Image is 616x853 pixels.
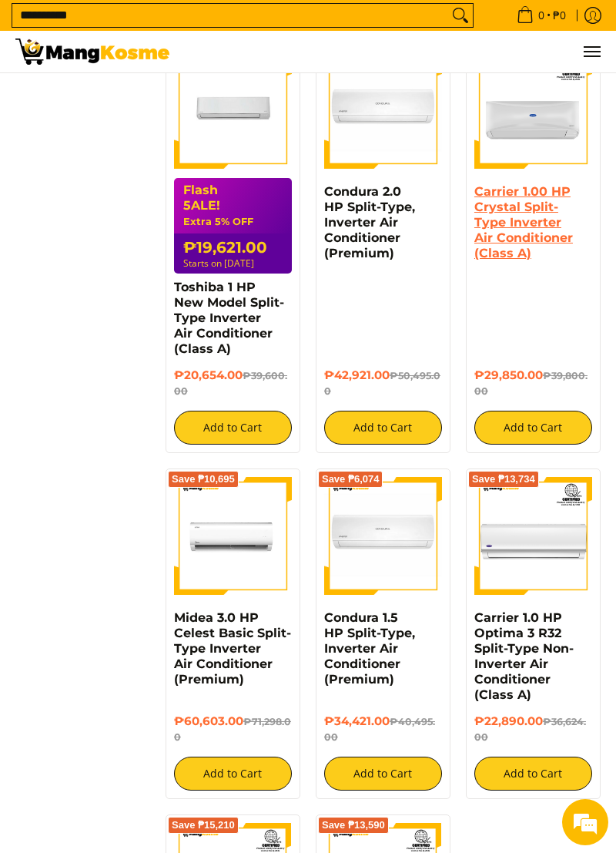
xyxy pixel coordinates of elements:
img: Search: 26 results found for &quot;split type&quot; | Mang Kosme [15,39,169,65]
h6: ₱34,421.00 [324,714,442,745]
h6: ₱60,603.00 [174,714,292,745]
img: Carrier 1.0 HP Optima 3 R32 Split-Type Non-Inverter Air Conditioner (Class A) [474,477,592,595]
img: Midea 3.0 HP Celest Basic Split-Type Inverter Air Conditioner (Premium) [174,477,292,595]
button: Add to Cart [174,411,292,445]
span: ₱0 [551,10,568,21]
a: Condura 2.0 HP Split-Type, Inverter Air Conditioner (Premium) [324,184,415,260]
img: condura-split-type-inverter-air-conditioner-class-b-full-view-mang-kosme [324,477,442,595]
a: Carrier 1.0 HP Optima 3 R32 Split-Type Non-Inverter Air Conditioner (Class A) [474,610,574,702]
span: Save ₱6,074 [322,475,380,484]
button: Add to Cart [474,757,592,791]
span: Save ₱15,210 [172,821,235,830]
ul: Customer Navigation [185,31,601,72]
button: Add to Cart [324,757,442,791]
a: Condura 1.5 HP Split-Type, Inverter Air Conditioner (Premium) [324,610,415,687]
span: 0 [536,10,547,21]
span: Save ₱10,695 [172,475,235,484]
button: Menu [582,31,601,72]
nav: Main Menu [185,31,601,72]
h6: ₱20,654.00 [174,368,292,399]
h6: ₱42,921.00 [324,368,442,399]
del: ₱50,495.00 [324,370,440,397]
span: Save ₱13,734 [472,475,535,484]
del: ₱39,800.00 [474,370,588,397]
del: ₱40,495.00 [324,716,435,743]
button: Add to Cart [174,757,292,791]
h6: ₱29,850.00 [474,368,592,399]
button: Add to Cart [474,411,592,445]
img: Toshiba 1 HP New Model Split-Type Inverter Air Conditioner (Class A) [174,51,292,169]
del: ₱36,624.00 [474,716,586,743]
span: • [512,7,571,24]
del: ₱71,298.00 [174,716,291,743]
button: Add to Cart [324,411,442,445]
a: Toshiba 1 HP New Model Split-Type Inverter Air Conditioner (Class A) [174,280,284,356]
button: Search [448,4,473,27]
a: Carrier 1.00 HP Crystal Split-Type Inverter Air Conditioner (Class A) [474,184,573,260]
h6: ₱22,890.00 [474,714,592,745]
a: Midea 3.0 HP Celest Basic Split-Type Inverter Air Conditioner (Premium) [174,610,291,687]
span: Save ₱13,590 [322,821,385,830]
img: Carrier 1.00 HP Crystal Split-Type Inverter Air Conditioner (Class A) [474,51,592,169]
img: condura-split-type-inverter-air-conditioner-class-b-full-view-mang-kosme [324,51,442,169]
